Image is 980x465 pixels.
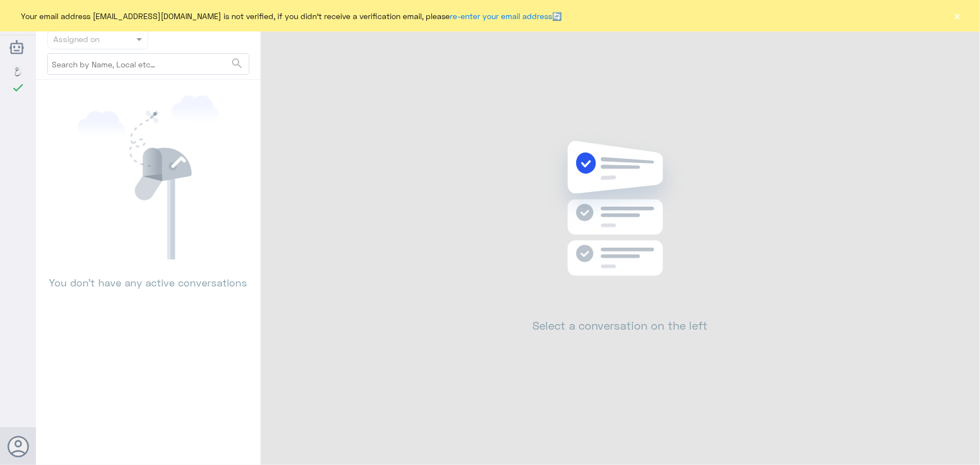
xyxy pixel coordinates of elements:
[230,57,244,70] span: search
[11,81,25,94] i: check
[7,436,29,457] button: Avatar
[48,54,249,74] input: Search by Name, Local etc…
[230,54,244,73] button: search
[952,10,963,21] button: ×
[450,11,553,21] a: re-enter your email address
[21,10,562,22] span: Your email address [EMAIL_ADDRESS][DOMAIN_NAME] is not verified, if you didn't receive a verifica...
[47,259,249,290] p: You don’t have any active conversations
[533,318,708,332] h2: Select a conversation on the left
